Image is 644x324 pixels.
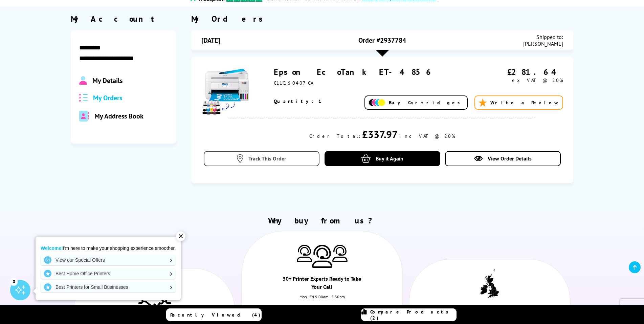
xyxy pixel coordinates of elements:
span: Write a Review [490,100,559,106]
span: [PERSON_NAME] [523,40,563,47]
a: Recently Viewed (4) [166,308,262,321]
span: Recently Viewed (4) [170,312,261,318]
span: Buy Cartridges [389,100,464,106]
span: Compare Products (2) [370,309,456,321]
p: I'm here to make your shopping experience smoother. [41,245,176,251]
div: 3 [10,278,18,285]
div: inc VAT @ 20% [399,133,455,139]
a: Best Home Office Printers [41,268,176,279]
div: My Account [71,14,176,24]
div: Order Total: [309,133,360,139]
span: Shipped to: [523,34,563,40]
div: £337.97 [362,128,398,141]
span: Buy it Again [376,155,403,162]
a: Buy Cartridges [364,95,468,110]
a: Track This Order [204,151,319,166]
div: 30+ Printer Experts Ready to Take Your Call [282,275,362,294]
span: My Details [92,76,123,85]
img: Add Cartridges [369,99,385,107]
h2: Why buy from us? [71,215,574,226]
div: C11CJ60407CA [274,80,476,86]
a: Buy it Again [325,151,440,166]
div: ex VAT @ 20% [476,77,563,83]
a: Compare Products (2) [361,308,457,321]
span: Track This Order [248,155,286,162]
a: View our Special Offers [41,255,176,265]
img: address-book-duotone-solid.svg [79,111,89,122]
a: Best Printers for Small Businesses [41,282,176,293]
span: Order #2937784 [358,36,406,45]
span: [DATE] [201,36,220,45]
div: £281.64 [476,67,563,77]
span: My Address Book [94,112,143,121]
img: UK tax payer [480,269,499,300]
span: Quantity: 1 [274,98,323,104]
div: ✕ [176,232,185,241]
img: Printer Experts [332,245,348,262]
img: Epson EcoTank ET-4856 [201,67,252,117]
a: View Order Details [445,151,561,166]
a: Epson EcoTank ET-4856 [274,67,434,77]
span: View Order Details [488,155,532,162]
a: Write a Review [474,95,563,110]
div: Mon - Fri 9:00am - 5.30pm [242,294,402,306]
div: My Orders [191,14,573,24]
img: Printer Experts [297,245,312,262]
span: My Orders [93,93,122,102]
img: Printer Experts [312,245,332,268]
strong: Welcome! [41,245,63,251]
img: all-order.svg [79,94,88,102]
img: Profile.svg [79,76,87,85]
